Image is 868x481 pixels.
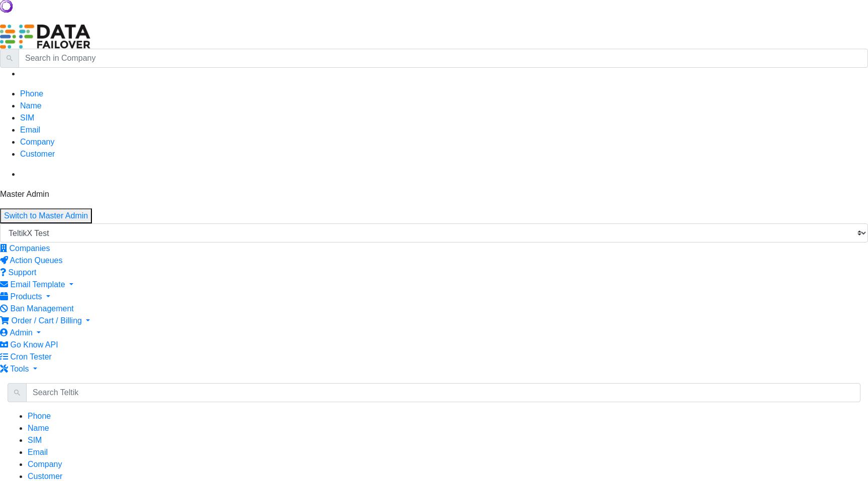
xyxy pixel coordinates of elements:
[20,138,54,146] a: Company
[20,113,34,122] a: SIM
[10,304,73,313] span: Ban Management
[10,340,58,349] span: Go Know API
[10,292,42,301] span: Products
[20,150,55,158] a: Customer
[9,244,50,253] span: Companies
[28,448,48,456] a: Email
[10,280,65,289] span: Email Template
[28,424,49,432] a: Name
[28,436,42,444] a: SIM
[10,256,63,265] span: Action Queues
[20,126,40,134] a: Email
[20,89,43,98] a: Phone
[4,211,88,220] a: Switch to Master Admin
[8,268,36,277] span: Support
[19,49,868,68] input: Search in Company
[26,383,860,402] input: Search Teltik
[11,316,81,325] span: Order / Cart / Billing
[10,365,29,373] span: Tools
[10,352,51,361] span: Cron Tester
[10,328,33,337] span: Admin
[20,101,42,110] a: Name
[28,460,62,468] a: Company
[28,472,62,480] a: Customer
[28,412,51,420] a: Phone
